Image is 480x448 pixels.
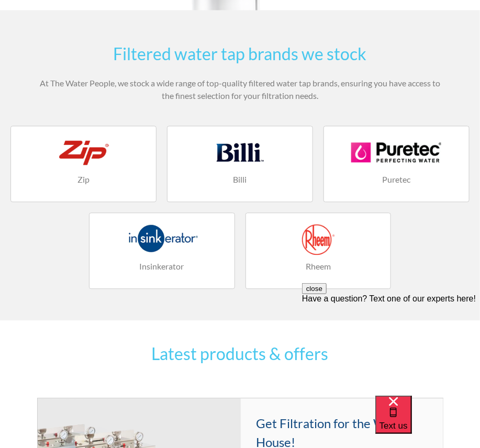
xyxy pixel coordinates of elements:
[100,260,224,273] h4: Insinkerator
[167,126,313,202] a: Billi
[323,126,470,202] a: Puretec
[375,396,480,448] iframe: podium webchat widget bubble
[245,212,392,289] a: Rheem
[256,260,381,273] h4: Rheem
[302,283,480,409] iframe: podium webchat widget prompt
[36,77,444,102] p: At The Water People, we stock a wide range of top-quality filtered water tap brands, ensuring you...
[36,41,444,66] h2: Filtered water tap brands we stock
[89,212,235,289] a: Insinkerator
[178,173,302,186] h4: Billi
[36,341,444,366] h3: Latest products & offers
[10,126,157,202] a: Zip
[21,173,146,186] h4: Zip
[334,173,459,186] h4: Puretec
